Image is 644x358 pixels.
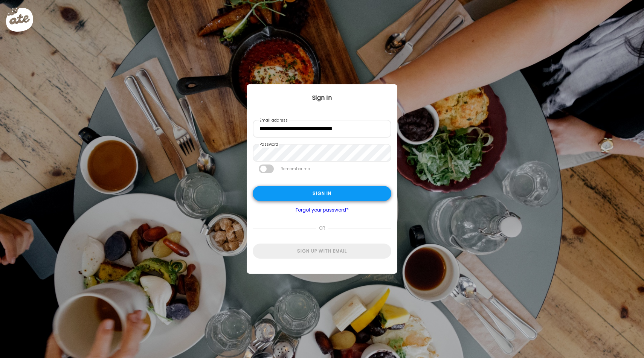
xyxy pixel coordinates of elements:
label: Password [259,142,279,148]
a: Forgot your password? [253,207,391,213]
label: Email address [259,117,288,123]
div: Sign In [247,93,397,102]
div: Sign up with email [253,244,391,259]
label: Remember me [280,165,311,173]
span: or [316,221,328,236]
div: Sign in [253,186,391,201]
